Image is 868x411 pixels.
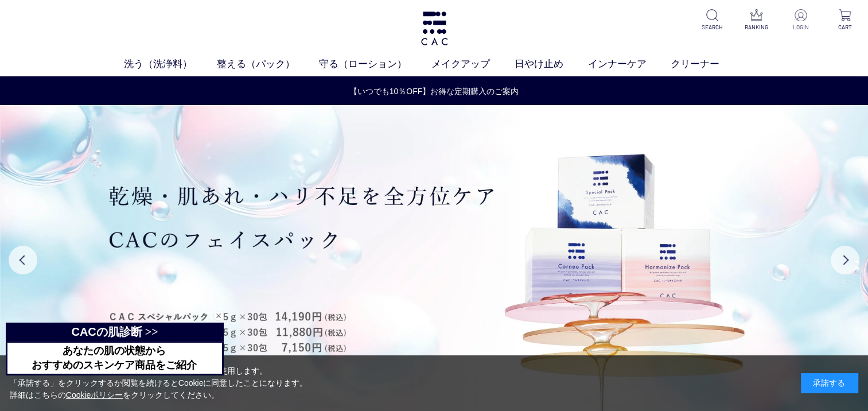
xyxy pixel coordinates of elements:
[787,23,815,32] p: LOGIN
[831,246,859,274] button: Next
[319,57,431,72] a: 守る（ローション）
[419,11,449,45] img: logo
[742,23,770,32] p: RANKING
[515,57,588,72] a: 日やけ止め
[801,373,858,393] div: 承諾する
[1,86,867,98] a: 【いつでも10％OFF】お得な定期購入のご案内
[124,57,217,72] a: 洗う（洗浄料）
[831,9,859,32] a: CART
[671,57,744,72] a: クリーナー
[698,9,726,32] a: SEARCH
[588,57,671,72] a: インナーケア
[742,9,770,32] a: RANKING
[831,23,859,32] p: CART
[431,57,515,72] a: メイクアップ
[698,23,726,32] p: SEARCH
[66,390,123,400] a: Cookieポリシー
[787,9,815,32] a: LOGIN
[9,246,37,274] button: Previous
[217,57,320,72] a: 整える（パック）
[10,365,308,401] div: 当サイトでは、お客様へのサービス向上のためにCookieを使用します。 「承諾する」をクリックするか閲覧を続けるとCookieに同意したことになります。 詳細はこちらの をクリックしてください。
